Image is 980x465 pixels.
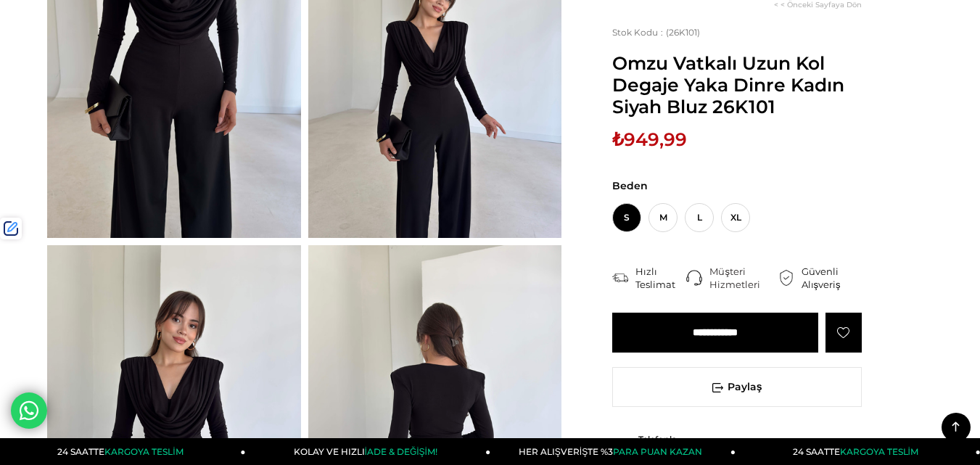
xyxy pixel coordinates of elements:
[613,446,702,457] span: PARA PUAN KAZAN
[721,203,750,232] span: XL
[778,270,794,286] img: security.png
[612,52,862,118] span: Omzu Vatkalı Uzun Kol Degaje Yaka Dinre Kadın Siyah Bluz 26K101
[612,179,862,192] span: Beden
[686,270,702,286] img: call-center.png
[619,434,688,456] a: Telefonla Sipariş
[613,368,861,406] span: Paylaş
[638,434,688,456] span: Telefonla Sipariş
[840,446,918,457] span: KARGOYA TESLİM
[648,203,678,232] span: M
[709,265,778,291] div: Müşteri Hizmetleri
[612,27,666,38] span: Stok Kodu
[104,446,183,457] span: KARGOYA TESLİM
[825,313,862,353] a: Favorilere Ekle
[612,27,700,38] span: (26K101)
[490,438,736,465] a: HER ALIŞVERİŞTE %3PARA PUAN KAZAN
[685,203,714,232] span: L
[1,438,246,465] a: 24 SAATTEKARGOYA TESLİM
[612,203,641,232] span: S
[612,270,628,286] img: shipping.png
[365,446,437,457] span: İADE & DEĞİŞİM!
[635,265,686,291] div: Hızlı Teslimat
[612,128,687,150] span: ₺949,99
[246,438,491,465] a: KOLAY VE HIZLIİADE & DEĞİŞİM!
[802,265,862,291] div: Güvenli Alışveriş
